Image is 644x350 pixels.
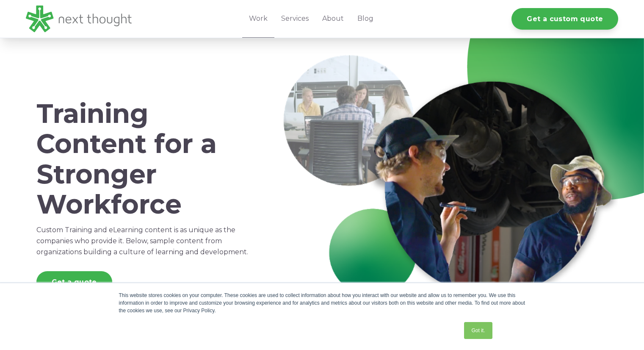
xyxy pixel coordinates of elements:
[36,226,248,256] span: Custom Training and eLearning content is as unique as the companies who provide it. Below, sample...
[464,322,492,339] a: Got it.
[26,6,132,32] img: LG - NextThought Logo
[36,271,112,293] a: Get a quote
[36,99,253,219] h1: Training Content for a Stronger Workforce
[119,292,525,314] div: This website stores cookies on your computer. These cookies are used to collect information about...
[279,51,618,308] img: Work-Header
[511,8,618,30] a: Get a custom quote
